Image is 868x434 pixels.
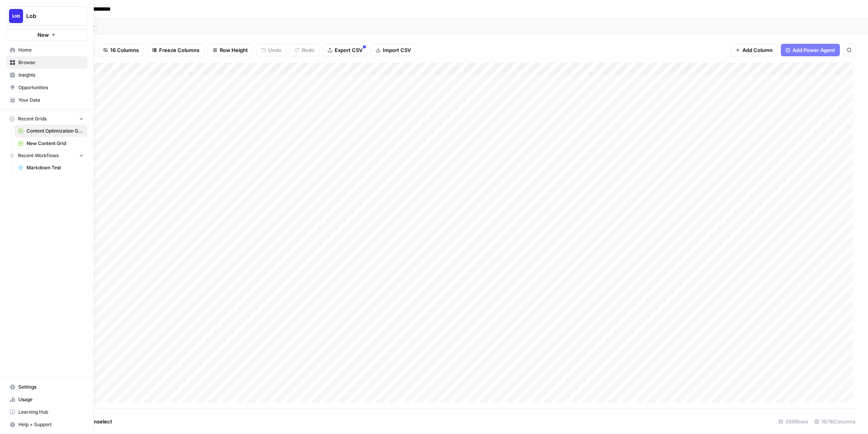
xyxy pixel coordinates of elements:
[6,381,87,393] a: Settings
[98,44,144,56] button: 16 Columns
[14,161,87,174] a: Markdown Test
[26,12,74,20] span: Lob
[383,46,411,54] span: Import CSV
[159,46,199,54] span: Freeze Columns
[335,46,362,54] span: Export CSV
[371,44,416,56] button: Import CSV
[6,150,87,161] button: Recent Workflows
[6,44,87,56] a: Home
[793,46,835,54] span: Add Power Agent
[18,115,47,122] span: Recent Grids
[6,56,87,69] a: Browse
[6,69,87,81] a: Insights
[18,84,84,91] span: Opportunities
[268,46,282,54] span: Undo
[27,140,84,147] span: New Content Grid
[6,81,87,94] a: Opportunities
[302,46,314,54] span: Redo
[110,46,139,54] span: 16 Columns
[14,137,87,150] a: New Content Grid
[742,46,773,54] span: Add Column
[14,125,87,137] a: Content Optimization Grid
[18,409,84,416] span: Learning Hub
[256,44,287,56] button: Undo
[6,418,87,431] button: Help + Support
[6,6,87,26] button: Workspace: Lob
[323,44,368,56] button: Export CSV
[18,421,84,428] span: Help + Support
[6,406,87,418] a: Learning Hub
[811,415,859,428] div: 16/16 Columns
[6,94,87,106] a: Your Data
[85,415,117,428] button: Unselect
[18,72,84,79] span: Insights
[9,9,23,23] img: Lob Logo
[775,415,811,428] div: 566 Rows
[6,29,87,41] button: New
[27,127,84,135] span: Content Optimization Grid
[18,59,84,66] span: Browse
[18,152,59,159] span: Recent Workflows
[6,393,87,406] a: Usage
[290,44,319,56] button: Redo
[90,418,112,425] span: Unselect
[730,44,778,56] button: Add Column
[18,97,84,104] span: Your Data
[208,44,253,56] button: Row Height
[147,44,204,56] button: Freeze Columns
[220,46,248,54] span: Row Height
[18,384,84,391] span: Settings
[781,44,840,56] button: Add Power Agent
[6,113,87,125] button: Recent Grids
[38,31,49,39] span: New
[27,164,84,171] span: Markdown Test
[18,396,84,403] span: Usage
[18,47,84,54] span: Home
